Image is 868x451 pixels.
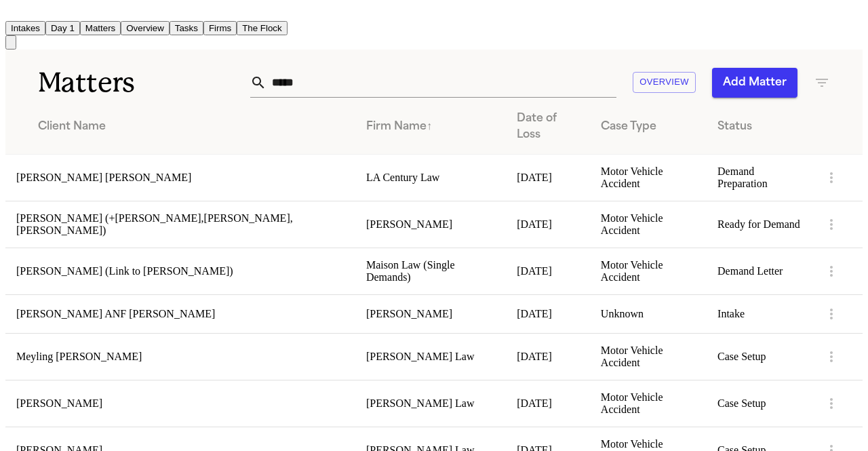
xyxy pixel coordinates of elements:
a: The Flock [237,22,288,33]
td: [PERSON_NAME] [355,294,506,333]
button: Firms [203,21,237,35]
td: Motor Vehicle Accident [590,380,707,427]
td: Meyling [PERSON_NAME] [5,333,355,380]
a: Firms [203,22,237,33]
div: Case Type [601,119,696,135]
button: Overview [633,72,696,93]
td: [PERSON_NAME] (Link to [PERSON_NAME]) [5,248,355,294]
td: Case Setup [707,380,812,427]
a: Tasks [170,22,203,33]
div: Status [717,119,802,135]
td: [DATE] [506,380,590,427]
td: [PERSON_NAME] (+[PERSON_NAME],[PERSON_NAME],[PERSON_NAME]) [5,201,355,248]
td: [PERSON_NAME] ANF [PERSON_NAME] [5,294,355,333]
td: Intake [707,294,812,333]
td: [DATE] [506,201,590,248]
td: Motor Vehicle Accident [590,201,707,248]
td: Motor Vehicle Accident [590,154,707,201]
td: Motor Vehicle Accident [590,333,707,380]
h1: Matters [38,66,250,100]
a: Matters [80,22,121,33]
td: Case Setup [707,333,812,380]
button: Tasks [170,21,203,35]
td: Ready for Demand [707,201,812,248]
button: The Flock [237,21,288,35]
td: [PERSON_NAME] [5,380,355,427]
button: Add Matter [712,68,797,98]
td: Maison Law (Single Demands) [355,248,506,294]
img: Finch Logo [5,5,22,18]
a: Intakes [5,22,45,33]
td: LA Century Law [355,154,506,201]
td: [DATE] [506,333,590,380]
td: [PERSON_NAME] Law [355,333,506,380]
div: Firm Name ↑ [366,119,495,135]
td: [DATE] [506,294,590,333]
button: Intakes [5,21,45,35]
td: Demand Preparation [707,154,812,201]
td: [PERSON_NAME] [PERSON_NAME] [5,154,355,201]
div: Date of Loss [517,111,579,143]
td: [DATE] [506,154,590,201]
div: Client Name [38,119,344,135]
button: Overview [121,21,170,35]
button: Matters [80,21,121,35]
a: Home [5,9,22,20]
td: [DATE] [506,248,590,294]
td: Unknown [590,294,707,333]
a: Day 1 [45,22,80,33]
a: Overview [121,22,170,33]
td: Demand Letter [707,248,812,294]
button: Day 1 [45,21,80,35]
td: Motor Vehicle Accident [590,248,707,294]
td: [PERSON_NAME] Law [355,380,506,427]
td: [PERSON_NAME] [355,201,506,248]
